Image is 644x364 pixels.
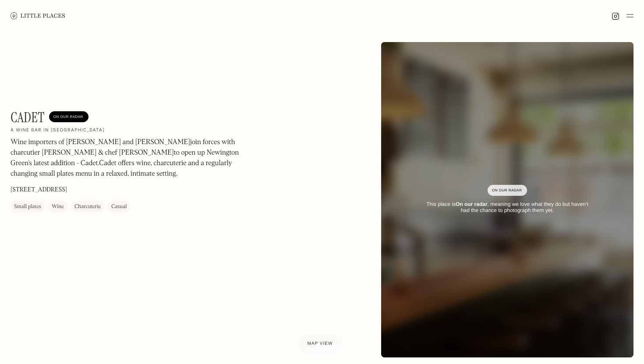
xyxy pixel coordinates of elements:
[492,186,523,195] div: On Our Radar
[421,201,593,214] div: This place is , meaning we love what they do but haven’t had the chance to photograph them yet.
[14,203,41,212] div: Small plates
[111,203,127,212] div: Casual
[53,113,84,122] div: On Our Radar
[11,109,45,126] h1: Cadet
[11,186,67,195] p: [STREET_ADDRESS]
[11,128,105,134] h2: A wine bar in [GEOGRAPHIC_DATA]
[297,334,343,353] a: Map view
[74,203,101,212] div: Charcuterie
[11,138,247,180] p: Wine importers of [PERSON_NAME] and [PERSON_NAME] join forces with charcutier [PERSON_NAME] & che...
[456,201,488,207] strong: On our radar
[52,203,64,212] div: Wine
[308,341,333,346] span: Map view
